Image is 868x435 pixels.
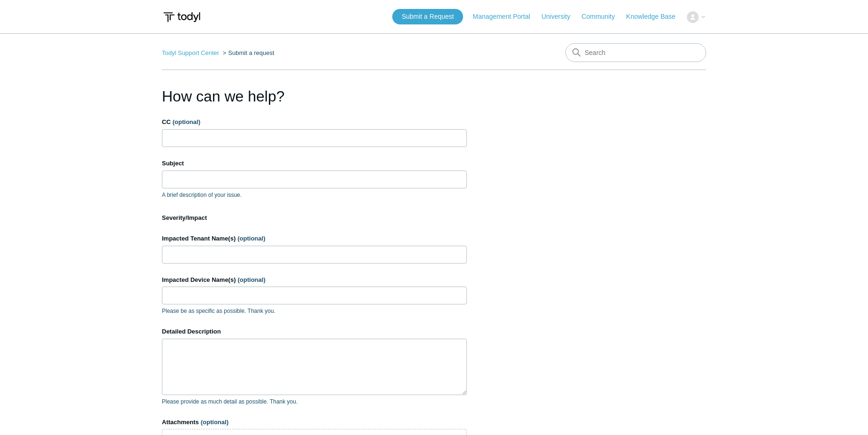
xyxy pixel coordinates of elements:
[162,85,467,108] h1: How can we help?
[162,397,467,406] p: Please provide as much detail as possible. Thank you.
[162,234,467,243] label: Impacted Tenant Name(s)
[162,49,221,56] li: Todyl Support Center
[582,12,624,22] a: Community
[162,307,467,315] p: Please be as specific as possible. Thank you.
[162,8,202,26] img: Todyl Support Center Help Center home page
[162,159,467,168] label: Subject
[162,213,467,223] label: Severity/Impact
[473,12,540,22] a: Management Portal
[173,118,200,125] span: (optional)
[162,191,467,199] p: A brief description of your issue.
[162,418,467,427] label: Attachments
[162,117,467,127] label: CC
[541,12,579,22] a: University
[392,9,463,24] a: Submit a Request
[201,419,228,426] span: (optional)
[238,276,266,283] span: (optional)
[221,49,274,56] li: Submit a request
[237,235,265,242] span: (optional)
[565,43,706,62] input: Search
[162,275,467,285] label: Impacted Device Name(s)
[626,12,685,22] a: Knowledge Base
[162,327,467,336] label: Detailed Description
[162,49,219,56] a: Todyl Support Center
